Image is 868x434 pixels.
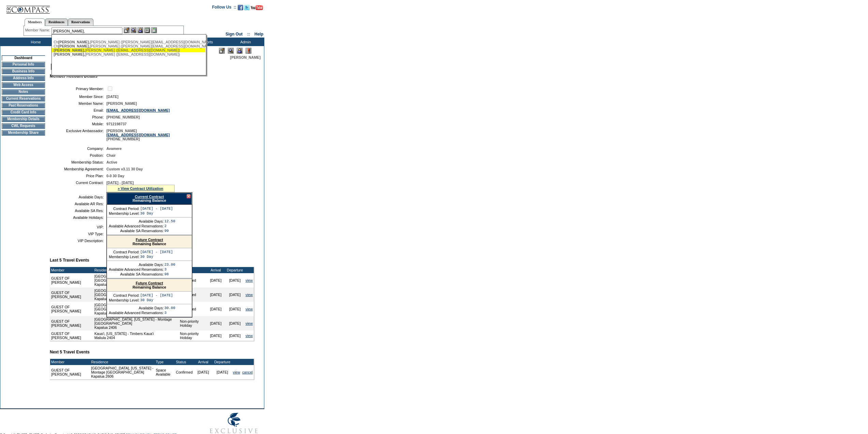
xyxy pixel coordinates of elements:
td: Follow Us :: [212,4,236,12]
span: 0-0 30 Day [106,174,124,178]
td: Business Info [2,69,45,74]
td: Dashboard [2,55,45,60]
td: [GEOGRAPHIC_DATA], [US_STATE] - Montage [GEOGRAPHIC_DATA] Kapalua 2506 [93,273,179,288]
td: 12.50 [164,219,175,223]
td: [DATE] [225,316,245,331]
a: Subscribe to our YouTube Channel [251,7,263,11]
td: Membership Status: [53,160,104,164]
td: VIP Type: [53,232,104,236]
span: Avamere [106,146,122,151]
b: Last 5 Travel Events [50,258,89,263]
td: Confirmed [175,365,194,379]
div: [PERSON_NAME] ([EMAIL_ADDRESS][DOMAIN_NAME]) [54,48,204,52]
span: [PERSON_NAME] [PHONE_NUMBER] [106,129,170,141]
td: Price Plan: [53,174,104,178]
td: [DATE] [206,273,225,288]
td: Available Days: [109,263,164,267]
img: Edit Mode [219,48,225,54]
td: [DATE] [194,365,213,379]
td: Member Since: [53,95,104,99]
td: Membership Level: [109,211,139,215]
img: Impersonate [237,48,242,54]
a: view [246,321,253,325]
img: pgTtlDashboard.gif [49,59,186,73]
span: [PERSON_NAME], [58,40,90,44]
td: Available Advanced Reservations: [109,224,164,228]
td: Past Reservations [2,103,45,108]
a: Members [25,18,45,26]
td: Available SA Res: [53,209,104,213]
div: Ch [PERSON_NAME] ([PERSON_NAME][EMAIL_ADDRESS][DOMAIN_NAME]) [54,40,204,44]
td: [DATE] [225,331,245,341]
td: Credit Card Info [2,110,45,115]
td: Departure [213,359,232,365]
td: GUEST OF [PERSON_NAME] [50,365,88,379]
td: VIP: [53,225,104,229]
td: Non-priority Holiday [179,316,206,331]
td: [DATE] [206,316,225,331]
div: Remaining Balance [107,193,192,205]
span: [PERSON_NAME] [106,101,137,106]
a: [EMAIL_ADDRESS][DOMAIN_NAME] [106,108,170,112]
td: Membership Share [2,130,45,136]
td: Member Name: [53,101,104,106]
td: 23.00 [164,263,175,267]
div: Member Name: [25,27,52,33]
td: Membership Agreement: [53,167,104,171]
td: Available Days: [53,195,104,199]
span: Custom v3.11 30 Day [106,167,143,171]
span: [PHONE_NUMBER] [106,115,140,119]
td: Space Available [155,365,175,379]
td: Contract Period: [109,250,139,254]
a: Future Contract [136,281,163,285]
td: Mobile: [53,122,104,126]
span: Chair [106,153,116,157]
span: [PERSON_NAME], [54,48,85,52]
span: [PERSON_NAME], [58,44,90,48]
td: [DATE] [206,331,225,341]
span: [PERSON_NAME], [54,52,85,56]
td: Departure [225,267,245,273]
a: Sign Out [225,32,242,37]
td: [DATE] - [DATE] [140,250,173,254]
td: CWL Requests [2,123,45,129]
a: [EMAIL_ADDRESS][DOMAIN_NAME] [106,133,170,137]
img: b_calculator.gif [151,27,157,33]
td: Member [50,267,93,273]
img: View [131,27,136,33]
td: Admin [225,38,264,46]
td: Arrival [194,359,213,365]
td: Available Holidays: [53,215,104,220]
td: Exclusive Ambassador: [53,129,104,141]
td: Available Advanced Reservations: [109,311,164,315]
td: 30 Day [140,211,173,215]
td: [DATE] - [DATE] [140,207,173,211]
td: 98 [164,272,175,276]
span: [DATE] - [DATE] [106,181,134,185]
td: 3 [164,267,175,271]
div: Remaining Balance [107,236,192,248]
a: Follow us on Twitter [244,7,250,11]
td: 99 [164,229,175,233]
td: 2 [164,224,175,228]
td: [DATE] [225,288,245,302]
b: Next 5 Travel Events [50,350,90,354]
td: Address Info [2,75,45,81]
a: view [233,370,240,374]
a: view [246,278,253,282]
img: View Mode [228,48,234,54]
td: 30.00 [164,306,175,310]
td: GUEST OF [PERSON_NAME] [50,288,93,302]
td: Advanced [179,288,206,302]
td: Membership Details [2,116,45,122]
td: GUEST OF [PERSON_NAME] [50,331,93,341]
td: Notes [2,89,45,95]
td: Membership Level: [109,255,139,259]
td: GUEST OF [PERSON_NAME] [50,302,93,316]
td: Type [155,359,175,365]
img: Subscribe to our YouTube Channel [251,5,263,10]
td: Available Days: [109,219,164,223]
td: Advanced [179,302,206,316]
a: Help [254,32,263,37]
td: Position: [53,153,104,157]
